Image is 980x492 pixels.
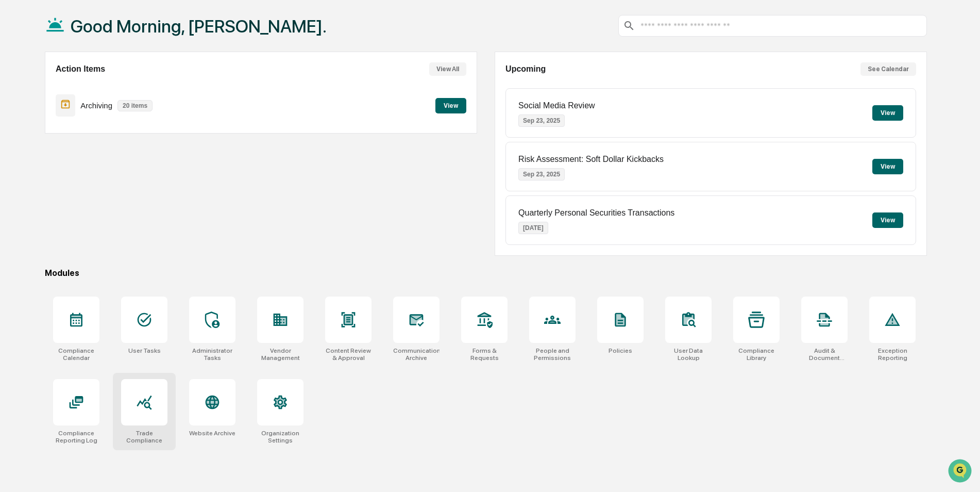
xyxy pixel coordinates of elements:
[518,155,664,164] p: Risk Assessment: Soft Dollar Kickbacks
[80,101,112,110] p: Archiving
[609,347,632,354] div: Policies
[189,430,235,437] div: Website Archive
[505,64,546,74] h2: Upcoming
[189,347,235,362] div: Administrator Tasks
[71,126,132,144] a: 🗄️Attestations
[103,175,125,183] span: Pylon
[128,347,161,354] div: User Tasks
[529,347,576,362] div: People and Permissions
[53,430,99,444] div: Compliance Reporting Log
[393,347,440,362] div: Communications Archive
[21,150,65,160] span: Data Lookup
[121,430,167,444] div: Trade Compliance
[518,101,595,110] p: Social Media Review
[429,62,466,76] button: View All
[733,347,780,362] div: Compliance Library
[6,126,71,144] a: 🖐️Preclearance
[518,208,674,218] p: Quarterly Personal Securities Transactions
[45,268,927,278] div: Modules
[435,100,466,110] a: View
[665,347,712,362] div: User Data Lookup
[75,131,83,139] div: 🗄️
[872,159,903,174] button: View
[869,347,916,362] div: Exception Reporting
[860,62,916,76] button: See Calendar
[56,64,105,74] h2: Action Items
[117,100,153,111] p: 20 items
[10,131,19,139] div: 🖐️
[10,79,29,97] img: 1746055101610-c473b297-6a78-478c-a979-82029cc54cd1
[73,174,125,183] a: Powered byPylon
[175,82,188,94] button: Start new chat
[872,105,903,121] button: View
[461,347,508,362] div: Forms & Requests
[947,458,975,486] iframe: Open customer support
[435,98,466,113] button: View
[10,22,188,38] p: How can we help?
[85,130,128,140] span: Attestations
[872,212,903,228] button: View
[325,347,371,362] div: Content Review & Approval
[10,151,19,159] div: 🔎
[518,222,548,234] p: [DATE]
[801,347,848,362] div: Audit & Document Logs
[6,145,69,164] a: 🔎Data Lookup
[53,347,99,362] div: Compliance Calendar
[21,130,66,140] span: Preclearance
[35,79,169,89] div: Start new chat
[257,347,303,362] div: Vendor Management
[35,89,130,97] div: We're available if you need us!
[518,168,565,181] p: Sep 23, 2025
[518,114,565,127] p: Sep 23, 2025
[257,430,303,444] div: Organization Settings
[71,16,327,37] h1: Good Morning, [PERSON_NAME].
